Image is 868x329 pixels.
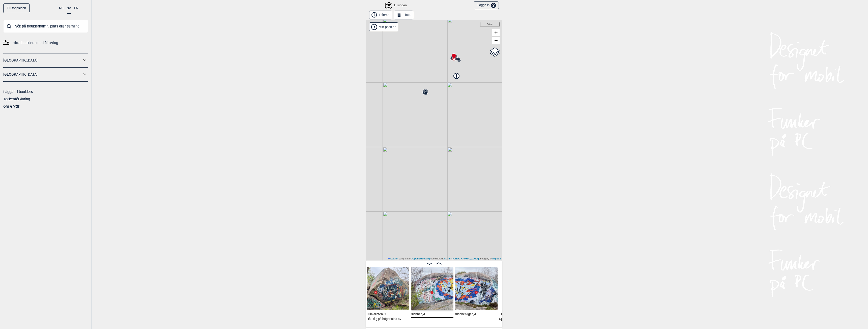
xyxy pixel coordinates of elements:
[399,257,400,260] span: |
[444,257,479,260] a: CC-BY-[GEOGRAPHIC_DATA]
[494,37,498,43] span: −
[494,29,498,36] span: +
[74,3,78,13] button: EN
[3,71,82,78] a: [GEOGRAPHIC_DATA]
[492,37,500,44] a: Zoom out
[411,311,425,316] span: Slabben , 4
[3,57,82,64] a: [GEOGRAPHIC_DATA]
[3,104,19,108] a: Om Gryttr
[367,311,388,316] span: Fula areten , 6C
[369,11,392,19] button: Tolered
[67,3,71,14] button: SV
[499,316,527,321] p: Springstart.
[13,39,58,47] span: Hitta boulders med filtrering
[394,11,413,19] button: Lista
[3,97,30,101] a: Teckenförklaring
[386,2,407,8] div: Hisingen
[388,257,398,260] a: Leaflet
[387,257,502,260] div: Map data © contributors, , Imagery ©
[455,267,498,310] img: Slabben igen
[492,29,500,37] a: Zoom in
[3,39,88,47] a: Hitta boulders med filtrering
[499,311,527,316] span: Turkiska tricket , 7A
[490,47,500,58] a: Layers
[474,1,499,10] button: Logga in
[3,90,33,94] a: Lägga till boulders
[412,257,430,260] a: OpenStreetMap
[480,22,500,26] div: 50 m
[369,22,398,31] div: Vis min position
[492,257,501,260] a: Mapbox
[367,267,409,310] img: Fula areten
[3,20,88,33] input: Sök på bouldernamn, plats eller samling
[411,267,453,310] img: Slabben
[499,267,542,310] img: Bilde Mangler
[367,316,401,321] p: Håll dig på höger sida av
[59,3,64,13] button: NO
[455,311,476,316] span: Slabben igen , 4
[3,3,30,13] a: Till toppsidan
